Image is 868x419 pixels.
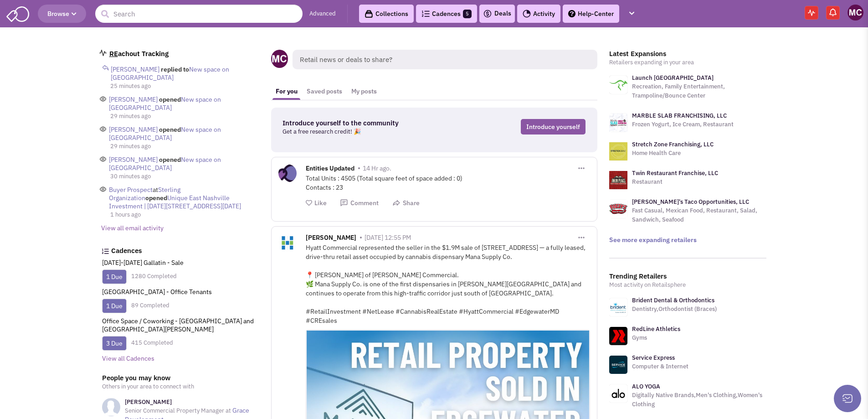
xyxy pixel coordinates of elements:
[109,95,158,103] span: [PERSON_NAME]
[609,76,627,94] img: logo
[632,325,680,333] a: RedLine Athletics
[632,206,766,224] p: Fast Casual, Mexican Food, Restaurant, Salad, Sandwich, Seafood
[145,194,167,202] span: opened
[109,95,221,112] span: New space on [GEOGRAPHIC_DATA]
[847,5,863,21] img: Matt Cooper
[632,120,734,129] p: Frozen Yogurt, Ice Cream, Restaurant
[271,83,302,100] a: For you
[347,83,381,100] a: My posts
[632,305,717,314] p: Dentistry,Orthodontist (Braces)
[99,155,107,163] img: icons_eye-open.png
[110,82,259,91] p: 25 minutes ago
[314,199,327,207] span: Like
[359,5,414,23] a: Collections
[109,186,259,210] div: at
[517,5,560,23] a: Activity
[282,127,455,136] p: Get a free research credit! 🎉
[159,155,181,164] span: opened
[306,233,356,244] span: [PERSON_NAME]
[111,65,159,73] span: [PERSON_NAME]
[109,186,180,202] span: Sterling Organization
[99,50,107,56] img: home_email.png
[99,186,107,193] img: icons_eye-open.png
[632,112,727,119] a: MARBLE SLAB FRANCHISING, LLC
[110,172,259,181] p: 30 minutes ago
[106,339,123,347] a: 3 Due
[102,248,109,254] img: Cadences_logo.png
[365,10,373,18] img: icon-collection-lavender-black.svg
[102,288,212,296] a: [GEOGRAPHIC_DATA] - Office Tenants
[365,233,411,242] span: [DATE] 12:55 PM
[159,125,181,134] span: opened
[99,95,107,103] img: icons_eye-open.png
[363,164,391,172] span: 14 Hr ago.
[306,199,327,207] button: Like
[106,302,123,310] a: 1 Due
[102,317,254,333] a: Office Space / Coworking - [GEOGRAPHIC_DATA] and [GEOGRAPHIC_DATA][PERSON_NAME]
[102,259,184,267] a: [DATE]-[DATE] Gallatin - Sale
[110,112,259,121] p: 29 minutes ago
[632,177,718,186] p: Restaurant
[521,119,586,134] a: Introduce yourself
[609,236,697,244] a: See more expanding retailers
[131,272,177,280] a: 1280 Completed
[109,125,158,134] span: [PERSON_NAME]
[483,8,511,19] a: Deals
[632,391,766,409] p: Digitally Native Brands,Men's Clothing,Women's Clothing
[38,5,86,23] button: Browse
[111,247,259,255] h3: Cadences
[609,58,766,67] p: Retailers expanding in your area
[109,155,221,172] span: New space on [GEOGRAPHIC_DATA]
[282,119,455,127] h3: Introduce yourself to the community
[609,171,627,189] img: logo
[421,10,430,17] img: Cadences_logo.png
[161,65,189,73] span: replied to
[340,199,379,207] button: Comment
[293,50,597,69] span: Retail news or deals to share?
[609,280,766,290] p: Most activity on Retailsphere
[95,5,303,23] input: Search
[125,398,259,406] h3: [PERSON_NAME]
[483,8,492,19] img: icon-deals.svg
[563,5,619,23] a: Help-Center
[101,224,164,232] a: View all email activity
[102,65,109,71] img: eroow.png
[109,125,221,142] span: New space on [GEOGRAPHIC_DATA]
[159,95,181,103] span: opened
[632,362,688,371] p: Computer & Internet
[609,272,766,280] h3: Trending Retailers
[609,114,627,132] img: logo
[632,140,714,148] a: Stretch Zone Franchising, LLC
[609,50,766,58] h3: Latest Expansions
[109,194,241,210] span: Unique East Nashville Investment | [DATE][STREET_ADDRESS][DATE]
[632,296,714,304] a: Brident Dental & Orthodontics
[306,164,354,175] span: Entities Updated
[309,10,336,18] a: Advanced
[302,83,347,100] a: Saved posts
[109,186,153,194] span: Buyer Prospect
[99,125,107,133] img: icons_eye-open.png
[632,198,749,206] a: [PERSON_NAME]'s Taco Opportunities, LLC
[632,383,660,390] a: ALO YOGA
[102,382,259,391] p: Others in your area to connect with
[523,10,531,18] img: Activity.png
[131,301,169,309] a: 89 Completed
[6,5,29,22] img: SmartAdmin
[109,155,158,164] span: [PERSON_NAME]
[102,374,259,382] h3: People you may know
[632,74,714,82] a: Launch [GEOGRAPHIC_DATA]
[306,174,590,192] div: Total Units : 4505 (Total square feet of space added : 0) Contacts : 23
[416,5,477,23] a: Cadences5
[306,243,590,325] div: Hyatt Commercial represented the seller in the $1.9M sale of [STREET_ADDRESS] — a fully leased, d...
[609,142,627,160] img: logo
[109,49,118,58] span: RE
[47,10,77,18] span: Browse
[568,10,575,17] img: help.png
[392,199,420,207] button: Share
[463,10,472,18] span: 5
[632,333,680,342] p: Gyms
[125,407,231,414] span: Senior Commercial Property Manager at
[632,169,718,177] a: Twin Restaurant Franchise, LLC
[632,82,766,100] p: Recreation, Family Entertainment, Trampoline/Bounce Center
[632,149,714,158] p: Home Health Care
